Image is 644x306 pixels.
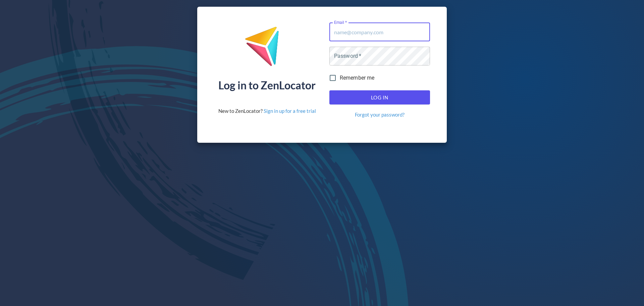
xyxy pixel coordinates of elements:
[355,111,405,118] a: Forgot your password?
[218,107,316,115] div: New to ZenLocator?
[218,80,316,91] div: Log in to ZenLocator
[329,23,430,41] input: name@company.com
[337,93,423,102] span: Log In
[340,74,375,82] span: Remember me
[245,26,289,72] img: ZenLocator
[329,90,430,104] button: Log In
[264,108,316,114] a: Sign in up for a free trial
